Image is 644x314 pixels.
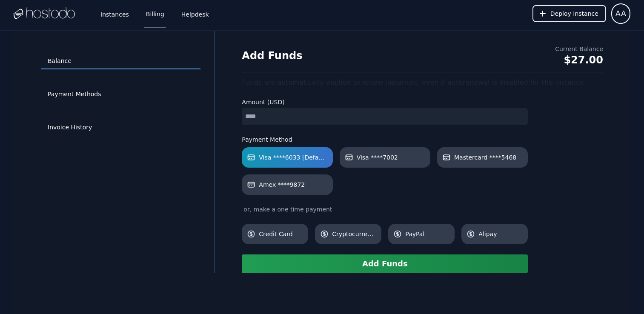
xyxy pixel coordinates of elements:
[242,205,528,214] div: or, make a one time payment
[405,230,449,238] span: PayPal
[615,8,626,20] span: AA
[242,77,603,88] div: Funds are automatically applied to renew instances, even if autorenewal is disabled for the insta...
[41,120,200,136] a: Invoice History
[332,230,376,238] span: Cryptocurrency
[550,9,598,18] span: Deploy Instance
[242,135,528,144] label: Payment Method
[41,86,200,103] a: Payment Methods
[242,254,528,273] button: Add Funds
[14,7,75,20] img: Logo
[242,49,302,63] h1: Add Funds
[242,98,528,106] label: Amount (USD)
[259,230,303,238] span: Credit Card
[259,153,327,162] span: Visa ****6033 [Default]
[555,53,603,67] div: $27.00
[478,230,523,238] span: Alipay
[41,53,200,69] a: Balance
[611,3,630,24] button: User menu
[532,5,606,22] button: Deploy Instance
[555,45,603,53] div: Current Balance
